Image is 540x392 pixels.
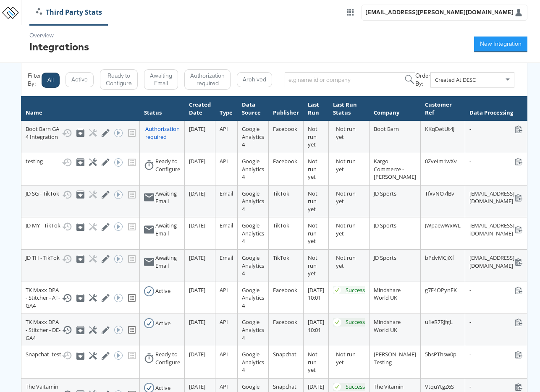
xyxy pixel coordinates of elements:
[242,350,264,374] span: Google Analytics 4
[155,319,170,327] div: Active
[220,222,233,229] span: Email
[189,125,205,133] span: [DATE]
[242,125,264,148] span: Google Analytics 4
[336,157,364,173] div: Not run yet
[308,190,317,213] span: Not run yet
[155,157,180,173] div: Ready to Configure
[273,222,289,229] span: TikTok
[465,97,527,121] th: Data Processing
[139,97,184,121] th: Status
[144,69,178,90] button: Awaiting Email
[127,325,137,335] svg: View missing tracking codes
[273,383,296,390] span: Snapchat
[425,222,461,229] span: JWpaewWxWL
[215,97,237,121] th: Type
[469,350,523,358] div: -
[308,254,317,277] span: Not run yet
[26,286,135,310] div: TK Maxx DPA - Stitcher - AT-GA4
[308,157,317,180] span: Not run yet
[26,157,135,167] div: testing
[469,318,523,326] div: -
[285,72,415,87] input: e.g name,id or company
[469,125,523,133] div: -
[374,125,399,133] span: Boot Barn
[273,318,297,326] span: Facebook
[365,8,514,16] div: [EMAIL_ADDRESS][PERSON_NAME][DOMAIN_NAME]
[273,125,297,133] span: Facebook
[308,125,317,148] span: Not run yet
[425,157,457,165] span: 0ZveIm1wXv
[469,222,523,237] div: [EMAIL_ADDRESS][DOMAIN_NAME]
[26,350,135,361] div: Snapchat_test
[273,254,289,261] span: TikTok
[220,254,233,261] span: Email
[21,97,140,121] th: Name
[269,97,304,121] th: Publisher
[189,286,205,294] span: [DATE]
[374,318,401,334] span: Mindshare World UK
[155,190,180,205] div: Awaiting Email
[435,76,476,84] span: Created At DESC
[336,350,364,366] div: Not run yet
[273,157,297,165] span: Facebook
[189,222,205,229] span: [DATE]
[155,350,180,366] div: Ready to Configure
[189,157,205,165] span: [DATE]
[425,383,454,390] span: VtquYtgZ6S
[469,157,523,165] div: -
[242,157,264,180] span: Google Analytics 4
[242,286,264,309] span: Google Analytics 4
[184,69,231,90] button: Authorization required
[336,222,364,237] div: Not run yet
[189,383,205,390] span: [DATE]
[237,72,272,87] button: Archived
[155,222,180,237] div: Awaiting Email
[374,157,416,180] span: Kargo Commerce - [PERSON_NAME]
[26,222,135,232] div: JD MY - TikTok
[273,350,296,358] span: Snapchat
[242,318,264,341] span: Google Analytics 4
[184,97,215,121] th: Created Date
[273,190,289,197] span: TikTok
[189,254,205,261] span: [DATE]
[425,125,454,133] span: KKqEwtUt4J
[220,190,233,197] span: Email
[374,286,401,302] span: Mindshare World UK
[220,125,228,133] span: API
[242,254,264,277] span: Google Analytics 4
[474,37,527,52] button: New Integration
[421,97,465,121] th: Customer Ref
[374,350,416,366] span: [PERSON_NAME] Testing
[346,286,365,294] div: Success
[469,190,523,205] div: [EMAIL_ADDRESS][DOMAIN_NAME]
[26,125,135,141] div: Boot Barn GA 4 Integration
[346,318,365,326] div: Success
[242,222,264,245] span: Google Analytics 4
[469,383,523,391] div: -
[374,222,396,229] span: JD Sports
[336,254,364,269] div: Not run yet
[425,254,454,261] span: bPdvMCjiXf
[304,97,329,121] th: Last Run
[308,222,317,245] span: Not run yet
[220,286,228,294] span: API
[425,286,457,294] span: g7F4OPynFK
[237,97,268,121] th: Data Source
[308,286,324,302] span: [DATE] 10:01
[308,350,317,374] span: Not run yet
[100,69,138,90] button: Ready to Configure
[26,190,135,200] div: JD SG - TikTok
[26,254,135,264] div: JD TH - TikTok
[30,8,108,17] a: Third Party Stats
[336,125,364,141] div: Not run yet
[155,254,180,269] div: Awaiting Email
[220,350,228,358] span: API
[369,97,421,121] th: Company
[189,190,205,197] span: [DATE]
[374,190,396,197] span: JD Sports
[220,318,228,326] span: API
[26,318,135,342] div: TK Maxx DPA - Stitcher - DE-GA4
[155,287,170,295] div: Active
[415,72,430,87] div: Order By:
[155,384,170,392] div: Active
